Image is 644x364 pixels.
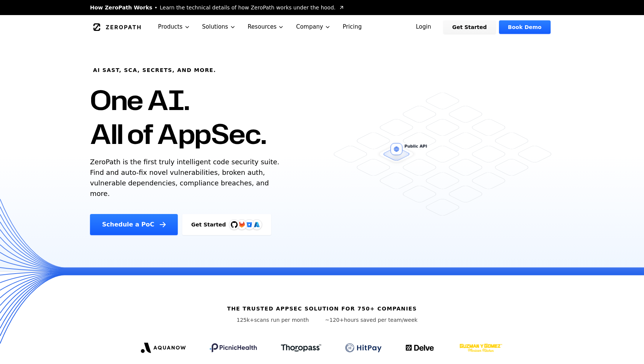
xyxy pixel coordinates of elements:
[499,20,551,34] a: Book Demo
[237,317,254,323] span: 125k+
[290,15,337,39] button: Company
[234,217,249,232] img: GitLab
[337,15,368,39] a: Pricing
[90,157,283,199] p: ZeroPath is the first truly intelligent code security suite. Find and auto-fix novel vulnerabilit...
[182,214,271,235] a: Get StartedGitHubGitLabAzure
[227,305,417,312] h6: The trusted AppSec solution for 750+ companies
[226,316,319,324] p: scans run per month
[81,15,563,39] nav: Global
[90,214,178,235] a: Schedule a PoC
[443,20,496,34] a: Get Started
[459,339,503,357] img: GYG
[160,4,336,11] span: Learn the technical details of how ZeroPath works under the hood.
[281,344,321,352] img: Thoropass
[242,15,290,39] button: Resources
[90,4,152,11] span: How ZeroPath Works
[93,66,216,74] h6: AI SAST, SCA, Secrets, and more.
[254,222,260,228] img: Azure
[407,20,440,34] a: Login
[90,4,345,11] a: How ZeroPath WorksLearn the technical details of how ZeroPath works under the hood.
[325,317,344,323] span: ~120+
[90,83,266,151] h1: One AI. All of AppSec.
[196,15,242,39] button: Solutions
[325,316,418,324] p: hours saved per team/week
[245,220,253,229] svg: Bitbucket
[231,221,238,228] img: GitHub
[152,15,196,39] button: Products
